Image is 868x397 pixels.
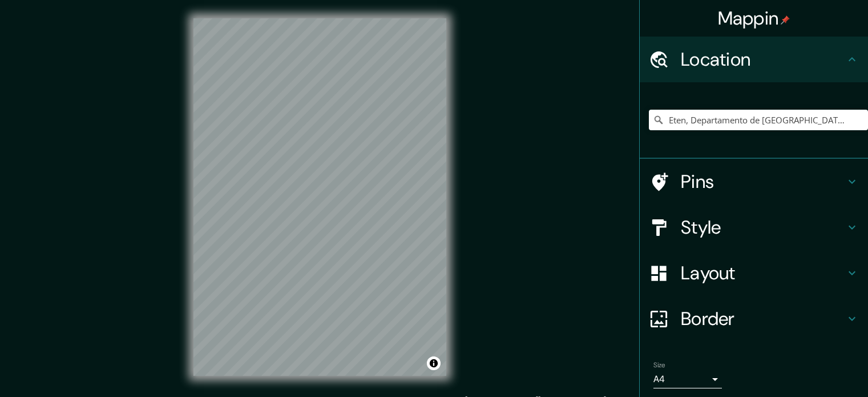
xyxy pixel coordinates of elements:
div: Border [640,296,868,342]
h4: Pins [681,170,845,193]
div: Style [640,204,868,250]
div: A4 [653,370,722,388]
input: Pick your city or area [649,110,868,130]
h4: Mappin [718,7,790,30]
div: Layout [640,250,868,296]
h4: Border [681,307,845,330]
div: Pins [640,159,868,204]
label: Size [653,360,665,370]
div: Location [640,37,868,82]
canvas: Map [193,18,446,376]
h4: Layout [681,262,845,284]
h4: Style [681,216,845,239]
button: Toggle attribution [427,356,441,370]
h4: Location [681,48,845,71]
img: pin-icon.png [781,15,790,25]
